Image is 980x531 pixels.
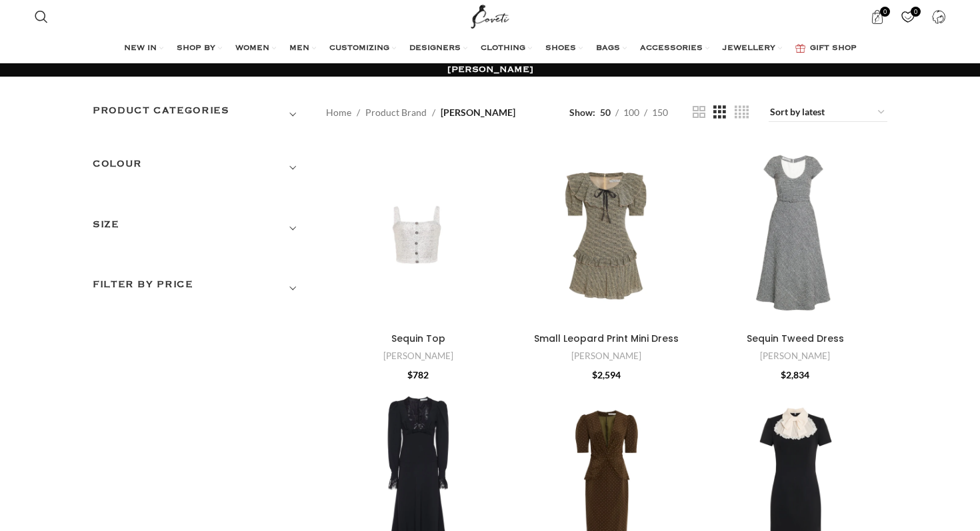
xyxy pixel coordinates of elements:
[329,35,396,62] a: CUSTOMIZING
[723,43,775,54] span: JEWELLERY
[93,217,306,240] h3: SIZE
[407,369,413,380] span: $
[545,43,576,54] span: SHOES
[289,43,309,54] span: MEN
[640,35,709,62] a: ACCESSORIES
[880,7,890,17] span: 0
[515,142,699,326] a: Small Leopard Print Mini Dress
[863,3,891,30] a: 0
[481,43,525,54] span: CLOTHING
[747,332,844,345] a: Sequin Tweed Dress
[407,369,429,380] bdi: 782
[596,43,620,54] span: BAGS
[703,142,887,326] a: Sequin Tweed Dress
[28,35,953,62] div: Main navigation
[596,35,627,62] a: BAGS
[409,43,461,54] span: DESIGNERS
[571,350,641,362] a: [PERSON_NAME]
[894,3,921,30] div: My Wishlist
[795,35,857,62] a: GIFT SHOP
[93,277,306,300] h3: Filter by price
[468,10,513,21] a: Site logo
[481,35,532,62] a: CLOTHING
[235,43,269,54] span: WOMEN
[93,157,306,179] h3: COLOUR
[177,43,215,54] span: SHOP BY
[177,35,222,62] a: SHOP BY
[326,142,511,326] a: Sequin Top
[810,43,857,54] span: GIFT SHOP
[894,3,921,30] a: 0
[124,43,157,54] span: NEW IN
[781,369,809,380] bdi: 2,834
[911,7,921,17] span: 0
[592,369,621,380] bdi: 2,594
[409,35,467,62] a: DESIGNERS
[592,369,597,380] span: $
[93,103,306,126] h3: Product categories
[534,332,679,345] a: Small Leopard Print Mini Dress
[28,3,55,30] a: Search
[383,350,453,362] a: [PERSON_NAME]
[723,35,782,62] a: JEWELLERY
[795,44,805,53] img: GiftBag
[545,35,583,62] a: SHOES
[235,35,276,62] a: WOMEN
[329,43,389,54] span: CUSTOMIZING
[760,350,830,362] a: [PERSON_NAME]
[289,35,316,62] a: MEN
[391,332,445,345] a: Sequin Top
[640,43,703,54] span: ACCESSORIES
[124,35,163,62] a: NEW IN
[781,369,786,380] span: $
